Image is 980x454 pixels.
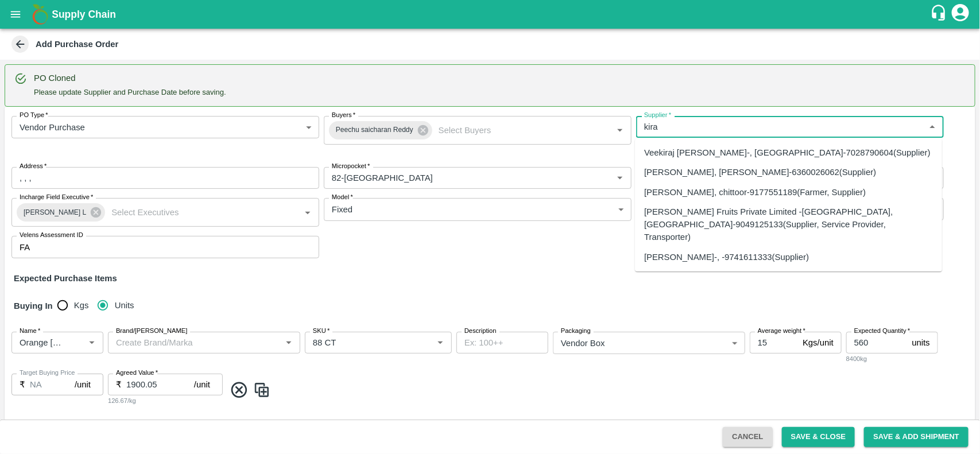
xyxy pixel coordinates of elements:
[803,336,834,349] p: Kgs/unit
[782,427,855,447] button: Save & Close
[750,332,798,354] input: 0.0
[644,251,809,263] div: [PERSON_NAME]-, -9741611333(Supplier)
[17,207,93,219] span: [PERSON_NAME] L
[11,167,319,189] input: Address
[308,335,415,350] input: SKU
[20,111,48,120] label: PO Type
[57,294,144,317] div: buying_in
[20,368,75,378] label: Target Buying Price
[332,203,353,216] p: Fixed
[613,123,627,138] button: Open
[20,162,47,171] label: Address
[20,231,83,240] label: Velens Assessment ID
[758,327,805,336] label: Average weight
[329,121,432,139] div: Peechu saicharan Reddy
[20,193,93,202] label: Incharge Field Executive
[644,186,866,199] div: [PERSON_NAME], chittoor-9177551189(Farmer, Supplier)
[20,327,40,336] label: Name
[84,335,99,350] button: Open
[561,337,605,350] p: Vendor Box
[644,146,931,159] div: Veekiraj [PERSON_NAME]-, [GEOGRAPHIC_DATA]-7028790604(Supplier)
[14,274,117,283] strong: Expected Purchase Items
[332,111,355,120] label: Buyers
[20,378,25,391] p: ₹
[116,368,158,378] label: Agreed Value
[52,9,116,20] b: Supply Chain
[2,1,29,28] button: open drawer
[9,294,57,318] h6: Buying In
[52,6,930,22] a: Supply Chain
[644,166,876,179] div: [PERSON_NAME], [PERSON_NAME]-6360026062(Supplier)
[116,378,122,391] p: ₹
[464,327,497,336] label: Description
[111,335,278,350] input: Create Brand/Marka
[950,2,971,26] div: account of current user
[433,335,448,350] button: Open
[36,40,118,49] b: Add Purchase Order
[925,119,940,134] button: Close
[930,4,950,25] div: customer-support
[327,170,594,185] input: Micropocket
[20,121,85,134] p: Vendor Purchase
[723,427,772,447] button: Cancel
[74,299,89,312] span: Kgs
[107,205,282,220] input: Select Executives
[864,427,969,447] button: Save & Add Shipment
[846,332,908,354] input: 0
[34,68,226,103] div: Please update Supplier and Purchase Date before saving.
[30,374,75,395] input: 0.0
[116,327,187,336] label: Brand/[PERSON_NAME]
[281,335,296,350] button: Open
[75,378,91,391] p: /unit
[561,327,591,336] label: Packaging
[434,123,594,138] input: Select Buyers
[854,327,911,336] label: Expected Quantity
[332,162,370,171] label: Micropocket
[846,354,938,364] div: 8400kg
[332,193,353,202] label: Model
[253,381,270,399] img: CloneIcon
[15,335,66,350] input: Name
[613,170,627,185] button: Open
[644,205,933,244] div: [PERSON_NAME] Fruits Private Limited -[GEOGRAPHIC_DATA], [GEOGRAPHIC_DATA]-9049125133(Supplier, S...
[194,378,210,391] p: /unit
[329,124,420,136] span: Peechu saicharan Reddy
[34,72,226,84] div: PO Cloned
[126,374,194,395] input: 0.0
[108,395,223,406] div: 126.67/kg
[644,111,671,120] label: Supplier
[115,299,134,312] span: Units
[912,336,930,349] p: units
[17,203,105,222] div: [PERSON_NAME] L
[20,241,30,254] p: FA
[640,119,921,134] input: Select Supplier
[29,3,52,26] img: logo
[313,327,330,336] label: SKU
[300,205,315,220] button: Open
